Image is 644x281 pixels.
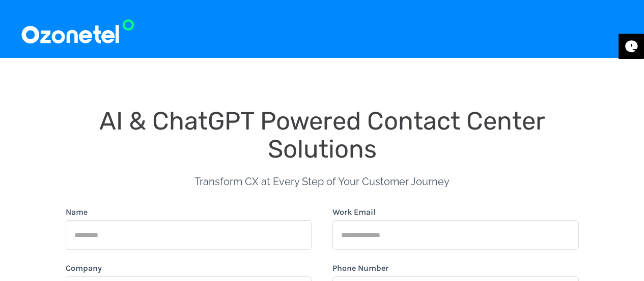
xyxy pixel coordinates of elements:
span: AI & ChatGPT Powered Contact Center Solutions [99,106,551,164]
span: Transform CX at Every Step of Your Customer Journey [194,175,450,188]
label: Company [66,262,102,274]
label: Work Email [332,206,376,218]
label: Phone Number [332,262,388,274]
label: Name [66,206,88,218]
